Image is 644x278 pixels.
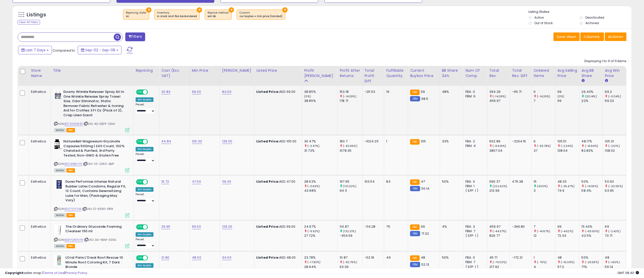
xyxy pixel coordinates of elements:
div: AED 69.00 [256,224,298,229]
div: Preset: [136,238,155,249]
button: Columns [580,32,604,41]
a: 19.72 [161,179,169,184]
span: FBA [66,244,75,248]
img: 41Boi5jjRjL._SL40_.jpg [54,139,62,149]
img: 41dUhLETcEL._SL40_.jpg [54,179,64,189]
div: Title [53,68,131,73]
div: 16 [386,90,404,94]
div: 6 [534,139,555,144]
div: Displaying 1 to 11 of 11 items [584,59,626,64]
div: Profit After Returns [340,68,360,78]
span: 69 [421,224,425,229]
small: (-79.02%) [493,260,507,264]
a: B0C88BJYX2 [64,162,82,166]
small: (-75%) [537,260,547,264]
div: 23.78% [304,255,337,260]
div: Min Price [192,68,218,73]
span: FBA [66,213,75,217]
small: (110.02%) [343,184,356,188]
span: ON [137,140,143,144]
small: (0%) [304,94,311,98]
a: Privacy Policy [65,270,87,275]
div: 690.37 [489,179,510,184]
strong: Copyright [5,270,23,275]
b: Downy Wrinkle Releaser Spray All In One Wrinkle Release Spray Travel Size, Odor Eliminator, Stati... [63,90,125,119]
div: 10.87 [340,255,362,260]
span: All listings currently available for purchase on Amazon [54,128,66,132]
button: × [197,7,202,13]
div: cur buybox = min price (landed) [239,15,283,18]
div: Total Rev. Diff. [512,68,529,78]
div: 63.95 [605,188,626,193]
button: Actions [605,32,626,41]
div: 72.34 [557,233,579,238]
div: Total Profit Diff. [365,68,382,84]
small: (-0.04%) [608,94,621,98]
button: Filters [125,32,145,41]
div: ASIN: [54,90,130,132]
span: ON [137,90,143,94]
a: 48.00 [192,255,201,260]
span: OFF [147,140,155,144]
small: (-16.08%) [561,260,575,264]
div: Repricing [136,68,157,73]
div: ASIN: [54,139,130,172]
div: Avg BB Share [581,68,600,78]
small: (-82.96%) [343,144,357,148]
span: Columns [584,34,599,39]
div: 27.72% [304,233,337,238]
b: Listed Price: [256,89,279,94]
div: seller snap | | [5,271,87,275]
small: (-4.62%) [561,229,573,233]
div: FBA: 0 [465,179,483,184]
span: 48 [421,255,425,260]
div: ASIN: [54,179,130,217]
a: 105.00 [192,139,202,144]
small: (-84.16%) [493,144,506,148]
div: FBM: 4 [465,144,483,148]
small: FBA [410,179,419,185]
a: 44.84 [161,139,171,144]
span: Compared to: [53,48,76,53]
span: OFF [147,256,155,260]
label: Active [534,15,544,20]
div: 69 [557,99,579,103]
small: (-14.29%) [537,94,550,98]
small: (-2.42%) [608,229,621,233]
div: 114.87 [340,224,362,229]
small: FBA [410,90,419,95]
div: 459.97 [489,99,510,103]
div: 28.63% [304,179,337,184]
div: ASIN: [54,224,130,248]
div: 45.71 [489,255,510,260]
div: 48.17% [581,139,602,144]
span: Custom: [239,11,283,18]
small: (-14.5%) [608,260,620,264]
b: Listed Price: [256,255,279,260]
b: Durex Performax Intense Natural Rubber Latex Condoms, Regular Fit, 12 Count, Contains Desensitizi... [65,179,127,204]
b: Listed Price: [256,179,279,184]
div: 15 [534,179,555,184]
div: 42.5% [581,233,602,238]
div: 69.23 [605,99,626,103]
div: 105.31 [605,139,626,144]
div: 826.77 [489,233,510,238]
div: on [126,15,146,18]
small: FBM [410,186,420,191]
div: win bb [208,15,229,18]
div: 69 [605,224,626,229]
button: × [229,7,234,13]
a: 69.00 [192,224,201,229]
button: Last 7 Days [18,46,52,54]
b: Listed Price: [256,224,279,229]
small: Avg BB Share. [581,78,584,83]
div: Win BuyBox [136,187,153,192]
small: (-35.47%) [561,184,575,188]
small: FBM [410,231,420,236]
div: Profit [PERSON_NAME] [304,68,335,78]
div: in stock and fba backordered [157,15,197,18]
a: 129.00 [222,224,232,229]
div: 4% [442,224,460,229]
div: Cost (Exc. VAT) [161,68,188,78]
div: 50% [442,255,460,260]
